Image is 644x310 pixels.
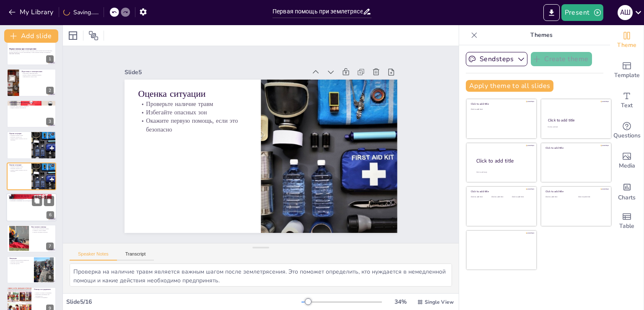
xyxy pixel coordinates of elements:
div: Click to add title [545,190,605,193]
p: Оцените состояние пострадавших [34,292,54,294]
span: Charts [618,193,636,202]
div: Click to add title [545,146,605,150]
div: Add a table [610,206,644,236]
div: Click to add text [548,126,603,128]
div: 2 [7,69,56,96]
p: В этой презентации мы обсудим основные принципы первой помощи при землетрясении, включая действия... [9,50,54,53]
button: Sendsteps [466,52,527,66]
button: Delete Slide [44,196,54,206]
p: Избегайте опасных зон [138,108,247,116]
button: А Ш [618,4,633,21]
p: Проверьте наличие травм [9,166,29,168]
div: 4 [7,131,56,159]
span: Position [88,31,99,41]
p: Следуйте подготовленным маршрутам [9,259,31,261]
div: Click to add title [548,118,604,123]
div: 2 [46,87,54,94]
p: Информируйте членов семьи [21,75,54,77]
div: 7 [46,243,54,250]
p: Подготовка к эвакуации важна [21,72,54,74]
div: 8 [46,274,54,281]
p: Эвакуация [9,257,31,260]
div: 4 [46,149,54,157]
button: My Library [6,5,57,19]
p: Заранее соберите аварийный комплект [21,74,54,76]
p: Окажите первую помощь, если это безопасно [9,169,29,172]
div: Slide 5 [125,68,307,76]
p: Успокойте пострадавшего [34,297,54,299]
p: Правильные действия при порезах [9,197,54,199]
p: Применяйте реанимацию при необходимости [9,200,54,202]
span: Table [619,222,634,231]
div: Add images, graphics, shapes or video [610,146,644,176]
div: 6 [6,193,57,222]
span: Single View [425,299,454,305]
p: Применяйте реанимацию при необходимости [34,294,54,297]
p: Помощь пострадавшим [34,288,54,291]
div: 1 [46,55,54,63]
p: Используйте мобильный телефон [31,228,54,230]
span: Template [614,71,640,80]
p: Действия во время землетрясения [9,101,54,104]
p: Окажите первую помощь, если это безопасно [138,117,247,134]
p: Укрытие под мебелью [9,103,54,105]
p: Избегайте опасных зон [9,137,29,138]
div: Click to add title [471,190,531,193]
div: Click to add text [512,196,531,198]
p: Оценка ситуации [138,87,247,100]
button: Transcript [117,251,154,261]
div: Get real-time input from your audience [610,116,644,146]
p: Сообщите о своей локации [31,230,54,232]
div: Add charts and graphs [610,176,644,206]
p: Первая помощь при травмах [9,195,54,197]
div: Click to add text [578,196,605,198]
div: А Ш [618,5,633,20]
div: Click to add text [545,196,572,198]
div: Click to add title [471,102,531,106]
button: Duplicate Slide [32,196,42,206]
p: Избегайте опасных зон [9,168,29,169]
div: 5 [46,180,54,188]
button: Create theme [531,52,592,66]
button: Speaker Notes [70,251,117,261]
button: Add slide [4,29,58,43]
p: Проверьте наличие травм [9,135,29,137]
div: 6 [47,211,54,219]
div: Add text boxes [610,85,644,116]
p: Помогайте другим [9,263,31,264]
div: 7 [7,225,56,252]
textarea: Проверка на наличие травм является важным шагом после землетрясения. Это поможет определить, кто ... [70,263,452,287]
span: Theme [617,41,636,50]
div: Click to add text [471,196,490,198]
div: Change the overall theme [610,25,644,55]
div: Click to add body [476,171,529,173]
div: 8 [7,256,56,284]
div: 3 [46,118,54,125]
p: Избегайте опасных зданий [9,261,31,263]
p: Themes [481,25,602,45]
p: Подготовка к землетрясению [21,70,54,73]
button: Present [561,4,603,21]
div: Click to add text [471,108,531,111]
p: Проверьте наличие травм [138,100,247,108]
div: Click to add title [476,157,530,164]
p: Как вызвать помощь [31,226,54,229]
div: 1 [7,38,56,65]
input: Insert title [273,5,363,18]
p: Найдите открытое пространство [9,107,54,108]
p: Generated with [URL] [9,53,54,55]
p: Оценка ситуации [9,132,29,135]
p: Избегайте окон и тяжелых предметов [9,105,54,107]
span: Media [619,161,635,170]
button: Export to PowerPoint [543,4,560,21]
div: Add ready made slides [610,55,644,85]
div: 34 % [390,298,410,306]
div: Slide 5 / 16 [66,298,301,306]
span: Text [621,101,633,110]
span: Questions [613,131,641,140]
p: Следуйте указаниям оператора [31,231,54,233]
div: Layout [66,29,80,42]
div: 3 [7,100,56,128]
p: Не двигайте пострадавшего [9,199,54,200]
p: Оценка ситуации [9,164,29,166]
